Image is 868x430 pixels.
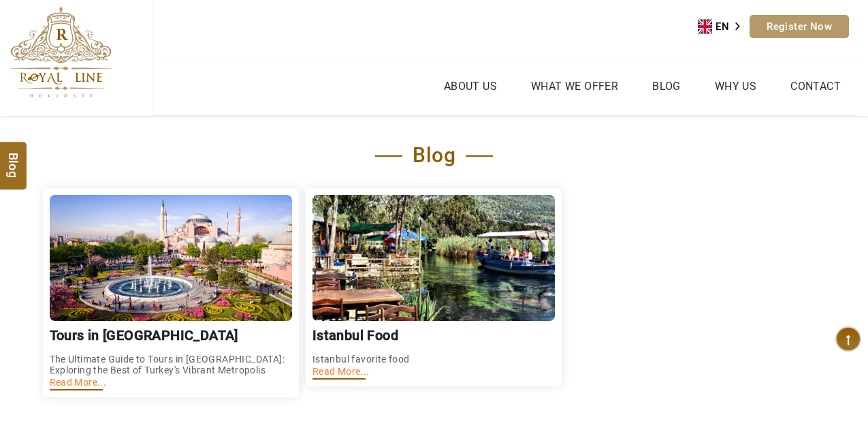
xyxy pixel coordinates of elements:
[698,16,750,37] a: EN
[698,16,750,37] div: Language
[50,195,292,321] img: Tours in Istanbul
[312,366,370,377] a: Read More...
[787,76,844,96] a: Contact
[10,6,112,98] img: The Royal Line Holidays
[312,195,555,321] img: istanbul
[50,328,292,343] h3: Tours in [GEOGRAPHIC_DATA]
[528,76,622,96] a: What we Offer
[698,16,750,37] aside: Language selected: English
[649,76,684,96] a: Blog
[750,15,849,38] a: Register Now
[711,76,760,96] a: Why Us
[50,354,292,375] p: The Ultimate Guide to Tours in [GEOGRAPHIC_DATA]: Exploring the Best of Turkey's Vibrant Metropolis
[312,328,555,343] h3: Istanbul Food
[375,143,493,168] h2: Blog
[440,76,500,96] a: About Us
[312,354,555,365] p: Istanbul favorite food
[5,153,22,164] span: Blog
[50,377,107,388] a: Read More...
